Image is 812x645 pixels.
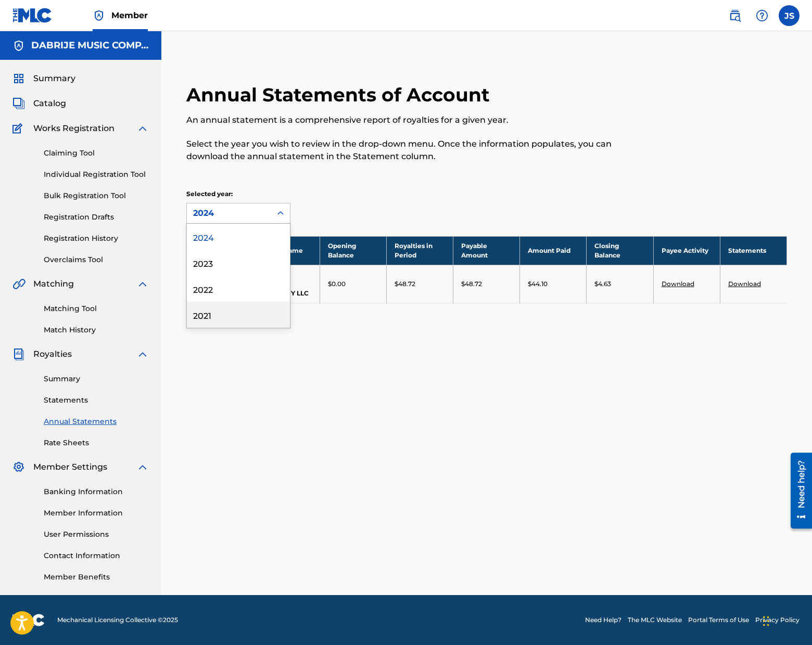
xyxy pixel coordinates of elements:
span: Member Settings [33,461,107,473]
a: Download [728,280,761,288]
a: Rate Sheets [44,437,149,448]
img: Top Rightsholder [93,9,105,22]
img: Works Registration [12,122,26,135]
img: help [756,9,768,22]
img: expand [136,461,149,473]
a: Download [662,280,694,288]
p: $48.72 [461,279,482,289]
img: search [729,9,741,22]
img: Royalties [12,348,25,360]
div: Drag [763,605,769,637]
span: Catalog [33,97,66,110]
a: Member Benefits [44,572,149,583]
a: User Permissions [44,529,149,540]
a: The MLC Website [628,615,682,625]
th: Payable Amount [453,236,520,265]
img: MLC Logo [12,8,53,23]
p: $4.63 [594,279,611,289]
a: Bulk Registration Tool [44,190,149,201]
a: CatalogCatalog [12,97,66,110]
a: Member Information [44,508,149,519]
th: Amount Paid [520,236,587,265]
div: 2024 [193,207,265,220]
span: Summary [33,72,75,85]
div: 2021 [187,302,290,328]
img: Catalog [12,97,25,110]
span: Royalties [33,348,72,360]
a: Matching Tool [44,303,149,314]
span: Mechanical Licensing Collective © 2025 [57,615,178,625]
p: $44.10 [528,279,548,289]
span: Matching [33,278,74,290]
a: Registration Drafts [44,212,149,223]
a: Summary [44,373,149,384]
th: Payee Activity [653,236,720,265]
iframe: Chat Widget [760,595,812,645]
a: Overclaims Tool [44,254,149,265]
a: Banking Information [44,486,149,497]
a: Claiming Tool [44,148,149,159]
a: Contact Information [44,550,149,561]
a: Registration History [44,233,149,244]
a: Statements [44,395,149,406]
p: Selected year: [186,189,290,199]
a: Individual Registration Tool [44,169,149,180]
a: Need Help? [585,615,621,625]
img: expand [136,278,149,290]
h2: Annual Statements of Account [186,83,495,107]
p: Select the year you wish to review in the drop-down menu. Once the information populates, you can... [186,138,649,163]
img: expand [136,348,149,360]
a: Annual Statements [44,416,149,427]
img: logo [12,614,45,626]
img: Summary [12,72,25,85]
div: 2024 [187,224,290,250]
th: Royalties in Period [386,236,453,265]
p: $0.00 [328,279,346,289]
span: Member [111,9,148,21]
a: Portal Terms of Use [688,615,749,625]
p: $48.72 [395,279,415,289]
img: Member Settings [12,461,25,473]
a: Public Search [725,5,745,26]
div: User Menu [779,5,800,26]
th: Opening Balance [320,236,386,265]
a: Privacy Policy [755,615,800,625]
img: Accounts [12,40,25,52]
div: 2023 [187,250,290,276]
th: Closing Balance [587,236,653,265]
div: Help [752,5,772,26]
span: Works Registration [33,122,115,135]
th: Statements [720,236,786,265]
a: Match History [44,325,149,336]
p: An annual statement is a comprehensive report of royalties for a given year. [186,114,649,126]
iframe: Resource Center [783,449,812,533]
img: Matching [12,278,26,290]
a: SummarySummary [12,72,75,85]
h5: DABRIJE MUSIC COMPANY LLC [31,40,149,51]
div: 2022 [187,276,290,302]
img: expand [136,122,149,135]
